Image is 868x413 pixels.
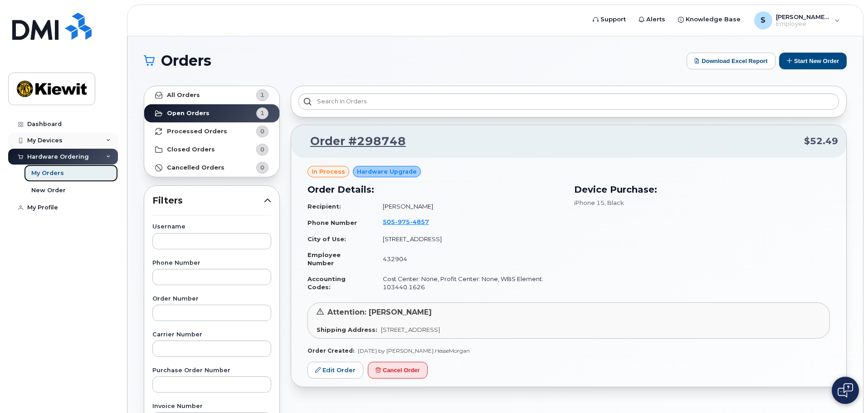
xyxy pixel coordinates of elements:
[307,362,363,379] a: Edit Order
[375,271,563,295] td: Cost Center: None, Profit Center: None, WBS Element: 103440.1626
[383,218,429,225] span: 505
[307,183,563,196] h3: Order Details:
[574,199,605,206] span: iPhone 15
[144,86,279,104] a: All Orders1
[299,133,406,150] a: Order #298748
[779,53,847,69] button: Start New Order
[167,164,224,171] strong: Cancelled Orders
[260,145,264,154] span: 0
[307,219,357,226] strong: Phone Number
[395,218,410,225] span: 975
[410,218,429,225] span: 4857
[307,347,354,354] strong: Order Created:
[804,135,838,148] span: $52.49
[687,53,775,69] button: Download Excel Report
[152,403,271,409] label: Invoice Number
[381,326,440,333] span: [STREET_ADDRESS]
[307,251,341,267] strong: Employee Number
[152,260,271,266] label: Phone Number
[144,104,279,122] a: Open Orders1
[260,91,264,99] span: 1
[152,368,271,374] label: Purchase Order Number
[317,326,377,333] strong: Shipping Address:
[144,122,279,141] a: Processed Orders0
[152,332,271,338] label: Carrier Number
[152,194,264,207] span: Filters
[167,92,200,99] strong: All Orders
[605,199,624,206] span: , Black
[298,93,839,110] input: Search in orders
[260,109,264,117] span: 1
[368,362,428,379] button: Cancel Order
[838,383,853,398] img: Open chat
[260,127,264,136] span: 0
[167,110,210,117] strong: Open Orders
[152,296,271,302] label: Order Number
[383,218,440,225] a: 5059754857
[375,199,563,214] td: [PERSON_NAME]
[327,308,432,316] span: Attention: [PERSON_NAME]
[144,141,279,159] a: Closed Orders0
[307,203,341,210] strong: Recipient:
[574,183,830,196] h3: Device Purchase:
[375,231,563,247] td: [STREET_ADDRESS]
[307,235,346,243] strong: City of Use:
[260,163,264,172] span: 0
[167,128,227,135] strong: Processed Orders
[358,347,470,354] span: [DATE] by [PERSON_NAME].HesseMorgan
[144,159,279,177] a: Cancelled Orders0
[167,146,215,153] strong: Closed Orders
[357,167,417,176] span: Hardware Upgrade
[375,247,563,271] td: 432904
[152,224,271,230] label: Username
[161,54,211,68] span: Orders
[312,167,345,176] span: in process
[307,275,346,291] strong: Accounting Codes:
